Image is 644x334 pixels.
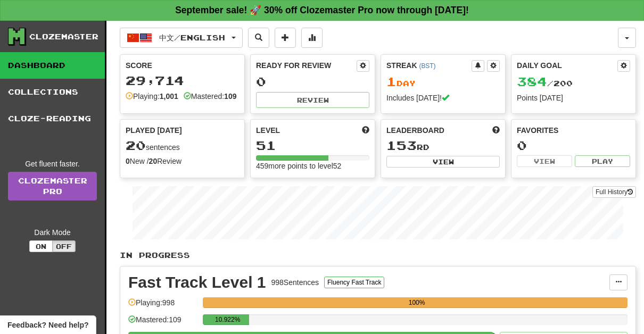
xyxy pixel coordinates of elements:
strong: 1,001 [160,92,178,101]
span: 1 [386,74,397,89]
div: Mastered: [184,91,237,102]
button: On [29,240,53,252]
a: (BST) [419,62,435,70]
div: 459 more points to level 52 [256,161,369,171]
span: Open feedback widget [7,320,88,330]
div: Fast Track Level 1 [128,274,266,290]
button: Search sentences [248,28,269,48]
button: Add sentence to collection [275,28,296,48]
div: 998 Sentences [271,277,319,288]
a: ClozemasterPro [8,172,97,201]
button: Fluency Fast Track [324,277,384,288]
div: Playing: 998 [128,297,197,315]
div: sentences [126,139,239,153]
p: In Progress [120,250,636,261]
span: Score more points to level up [362,125,369,136]
span: 中文 / English [159,33,225,42]
div: Playing: [126,91,178,102]
strong: 0 [126,157,130,165]
div: Includes [DATE]! [386,93,500,103]
div: New / Review [126,156,239,166]
button: Review [256,92,369,108]
span: / 200 [517,79,573,88]
div: Streak [386,60,472,71]
button: Off [52,240,76,252]
div: rd [386,139,500,153]
div: Clozemaster [29,31,98,42]
strong: September sale! 🚀 30% off Clozemaster Pro now through [DATE]! [175,5,469,15]
div: Dark Mode [8,227,97,238]
div: Get fluent faster. [8,158,97,169]
button: View [517,155,572,167]
div: 0 [256,75,369,88]
button: More stats [301,28,323,48]
span: Played [DATE] [126,125,182,136]
div: 10.922% [206,314,249,325]
button: View [386,156,500,168]
span: 384 [517,74,547,89]
div: Daily Goal [517,60,617,72]
strong: 109 [224,92,236,101]
span: Level [256,125,280,136]
div: Points [DATE] [517,93,630,103]
span: Leaderboard [386,125,444,136]
div: Score [126,60,239,71]
div: 29,714 [126,74,239,87]
div: 51 [256,139,369,152]
span: This week in points, UTC [492,125,500,136]
strong: 20 [149,157,158,165]
div: 100% [206,297,628,308]
button: Full History [592,186,636,198]
button: Play [575,155,630,167]
div: Day [386,75,500,89]
span: 153 [386,138,417,153]
div: Mastered: 109 [128,314,197,332]
span: 20 [126,138,146,153]
div: 0 [517,139,630,152]
button: 中文/English [120,28,243,48]
div: Favorites [517,125,630,136]
div: Ready for Review [256,60,357,71]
